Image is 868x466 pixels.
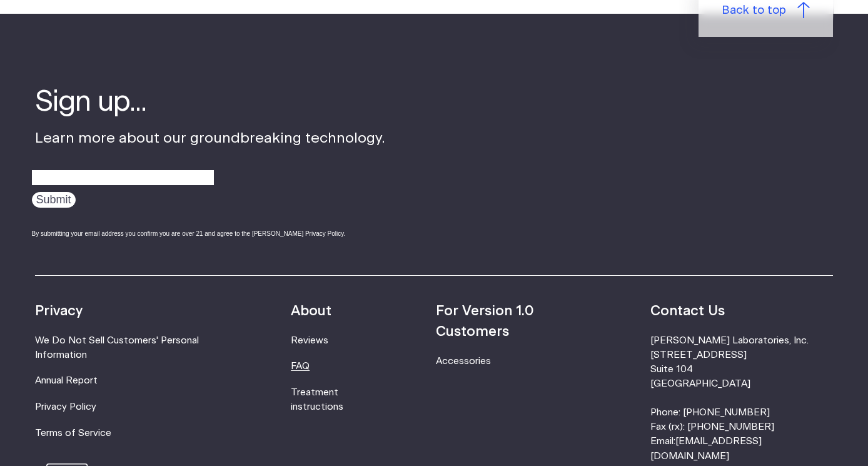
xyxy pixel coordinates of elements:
a: Treatment instructions [291,388,343,412]
a: Reviews [291,336,328,345]
a: Privacy Policy [35,402,96,412]
a: Annual Report [35,376,98,385]
a: [EMAIL_ADDRESS][DOMAIN_NAME] [650,437,762,460]
strong: For Version 1.0 Customers [436,304,534,338]
strong: Contact Us [650,304,725,318]
div: By submitting your email address you confirm you are over 21 and agree to the [PERSON_NAME] Priva... [32,229,385,238]
a: Terms of Service [35,428,111,438]
a: Accessories [436,357,491,366]
input: Submit [32,192,76,208]
h4: Sign up... [35,83,385,122]
strong: Privacy [35,304,83,318]
div: Learn more about our groundbreaking technology. [35,83,385,250]
a: We Do Not Sell Customers' Personal Information [35,336,199,360]
a: FAQ [291,362,310,371]
strong: About [291,304,331,318]
span: Back to top [722,2,786,19]
li: [PERSON_NAME] Laboratories, Inc. [STREET_ADDRESS] Suite 104 [GEOGRAPHIC_DATA] Phone: [PHONE_NUMBE... [650,333,833,463]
